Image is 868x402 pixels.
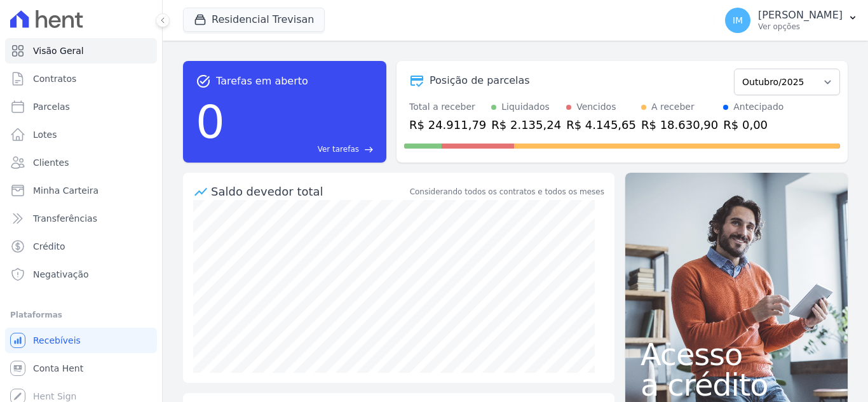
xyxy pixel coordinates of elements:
[5,66,157,91] a: Contratos
[33,72,76,85] span: Contratos
[33,44,84,57] span: Visão Geral
[318,144,359,155] span: Ver tarefas
[430,73,530,88] div: Posição de parcelas
[641,370,832,400] span: a crédito
[33,128,57,141] span: Lotes
[216,74,308,89] span: Tarefas em aberto
[196,89,225,155] div: 0
[491,116,561,133] div: R$ 2.135,24
[641,116,718,133] div: R$ 18.630,90
[651,100,695,114] div: A receber
[733,100,783,114] div: Antecipado
[409,116,486,133] div: R$ 24.911,79
[5,122,157,147] a: Lotes
[715,3,868,38] button: IM [PERSON_NAME] Ver opções
[5,262,157,287] a: Negativação
[230,144,374,155] a: Ver tarefas east
[10,307,152,323] div: Plataformas
[410,186,604,198] div: Considerando todos os contratos e todos os meses
[576,100,616,114] div: Vencidos
[196,74,211,89] span: task_alt
[211,183,407,200] div: Saldo devedor total
[5,328,157,353] a: Recebíveis
[5,356,157,381] a: Conta Hent
[5,178,157,203] a: Minha Carteira
[733,16,743,25] span: IM
[33,268,89,281] span: Negativação
[33,362,83,375] span: Conta Hent
[409,100,486,114] div: Total a receber
[183,8,325,32] button: Residencial Trevisan
[501,100,550,114] div: Liquidados
[5,38,157,64] a: Visão Geral
[566,116,636,133] div: R$ 4.145,65
[5,234,157,259] a: Crédito
[723,116,783,133] div: R$ 0,00
[33,240,65,253] span: Crédito
[5,94,157,119] a: Parcelas
[33,156,69,169] span: Clientes
[5,150,157,175] a: Clientes
[33,212,97,225] span: Transferências
[5,206,157,231] a: Transferências
[33,334,81,347] span: Recebíveis
[758,22,843,32] p: Ver opções
[33,100,70,113] span: Parcelas
[33,184,98,197] span: Minha Carteira
[364,145,374,154] span: east
[641,339,832,370] span: Acesso
[758,9,843,22] p: [PERSON_NAME]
